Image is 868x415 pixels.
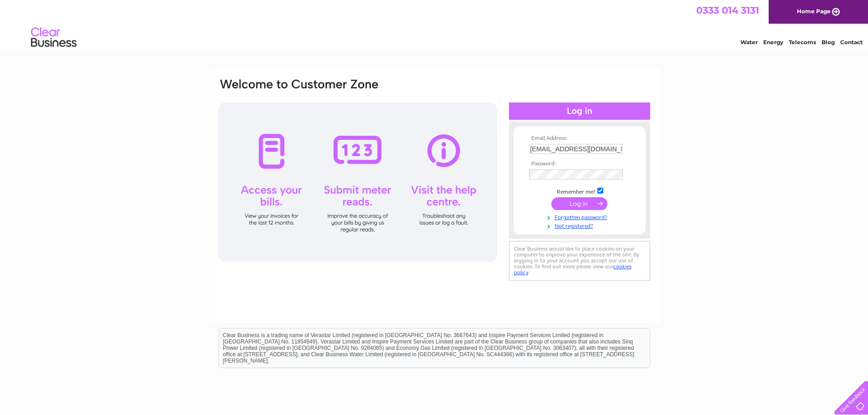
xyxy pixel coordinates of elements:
[696,5,759,16] a: 0333 014 3131
[509,241,650,281] div: Clear Business would like to place cookies on your computer to improve your experience of the sit...
[763,39,783,46] a: Energy
[527,135,632,142] th: Email Address:
[822,39,835,46] a: Blog
[529,221,632,230] a: Not registered?
[740,39,758,46] a: Water
[514,263,632,276] a: cookies policy
[789,39,816,46] a: Telecoms
[840,39,863,46] a: Contact
[527,161,632,167] th: Password:
[219,5,650,44] div: Clear Business is a trading name of Verastar Limited (registered in [GEOGRAPHIC_DATA] No. 3667643...
[551,197,607,210] input: Submit
[31,24,77,51] img: logo.png
[527,186,632,195] td: Remember me?
[529,212,632,221] a: Forgotten password?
